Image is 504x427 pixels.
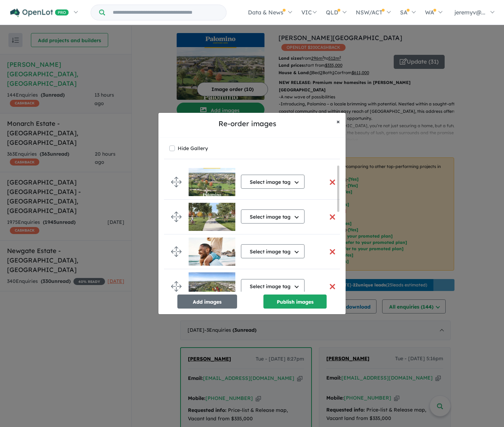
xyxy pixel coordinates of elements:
button: Select image tag [241,244,305,258]
img: Openlot PRO Logo White [10,8,69,17]
button: Select image tag [241,279,305,293]
button: Select image tag [241,209,305,224]
img: Palomino%20-%20Armstrong%20Creek___1746777878_2.jpg [189,203,235,231]
span: × [336,117,340,125]
span: jeremyv@... [454,9,485,16]
label: Hide Gallery [178,143,208,153]
img: Palomino%20-%20Armstrong%20Creek___1746752890.jpg [189,238,235,266]
input: Try estate name, suburb, builder or developer [106,5,225,20]
button: Select image tag [241,175,305,189]
img: drag.svg [171,177,182,187]
img: drag.svg [171,246,182,257]
h5: Re-order images [164,118,331,129]
button: Add images [177,295,237,309]
img: drag.svg [171,212,182,222]
img: drag.svg [171,281,182,292]
img: Palomino%20-%20Armstrong%20Creek___1746777878.jpg [189,272,235,300]
button: Publish images [263,295,327,309]
img: Palomino%20-%20Armstrong%20Creek___1755741207.jpg [189,168,235,196]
